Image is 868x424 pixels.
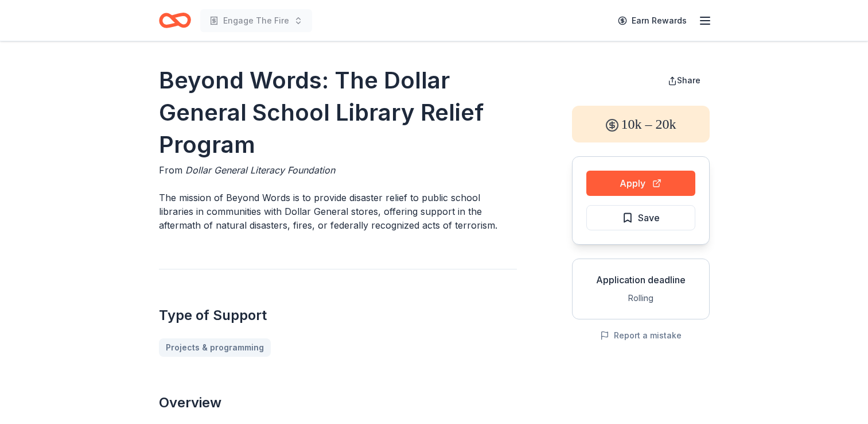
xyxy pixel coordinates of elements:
div: From [159,163,517,177]
h1: Beyond Words: The Dollar General School Library Relief Program [159,64,517,161]
a: Home [159,7,191,34]
div: 10k – 20k [572,106,710,142]
div: Application deadline [582,273,700,287]
button: Apply [586,171,695,196]
a: Earn Rewards [611,10,694,31]
button: Report a mistake [600,329,682,342]
button: Share [659,69,710,92]
h2: Overview [159,394,517,412]
button: Save [586,205,695,230]
button: Engage The Fire [200,9,312,32]
a: Projects & programming [159,338,271,357]
span: Engage The Fire [223,14,289,28]
h2: Type of Support [159,306,517,325]
div: Rolling [582,291,700,305]
span: Share [677,75,700,85]
span: Save [638,210,660,225]
span: Dollar General Literacy Foundation [185,164,335,176]
p: The mission of Beyond Words is to provide disaster relief to public school libraries in communiti... [159,191,517,232]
